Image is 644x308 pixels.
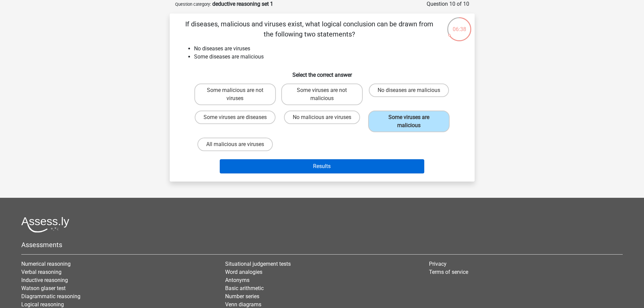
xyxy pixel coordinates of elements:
[21,217,69,233] img: Assessly logo
[194,84,276,105] label: Some malicious are not viruses
[284,111,360,124] label: No malicious are viruses
[21,241,623,249] h5: Assessments
[281,84,363,105] label: Some viruses are not malicious
[21,277,68,283] a: Inductive reasoning
[21,261,71,267] a: Numerical reasoning
[181,19,438,39] p: If diseases, malicious and viruses exist, what logical conclusion can be drawn from the following...
[225,277,249,283] a: Antonyms
[225,301,261,308] a: Venn diagrams
[21,301,64,308] a: Logical reasoning
[429,269,468,275] a: Terms of service
[21,269,62,275] a: Verbal reasoning
[225,293,259,300] a: Number series
[21,293,80,300] a: Diagrammatic reasoning
[369,84,449,97] label: No diseases are malicious
[225,261,291,267] a: Situational judgement tests
[194,45,464,53] li: No diseases are viruses
[225,285,264,291] a: Basic arithmetic
[212,1,273,7] strong: deductive reasoning set 1
[368,111,450,132] label: Some viruses are malicious
[447,17,472,33] div: 06:38
[220,159,424,173] button: Results
[21,285,66,291] a: Watson glaser test
[429,261,447,267] a: Privacy
[225,269,262,275] a: Word analogies
[181,66,464,78] h6: Select the correct answer
[175,2,211,7] small: Question category:
[197,138,273,151] label: All malicious are viruses
[195,111,276,124] label: Some viruses are diseases
[194,53,464,61] li: Some diseases are malicious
